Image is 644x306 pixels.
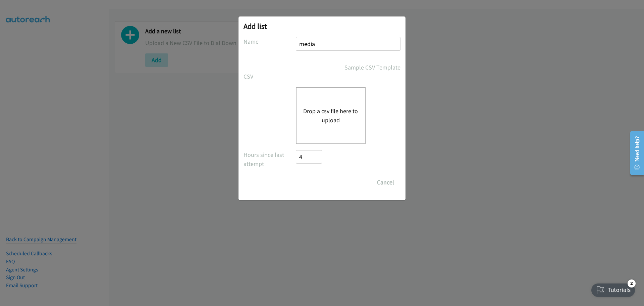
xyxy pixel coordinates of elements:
[244,21,400,31] h2: Add list
[587,277,639,301] iframe: Checklist
[244,72,296,81] label: CSV
[303,106,358,125] button: Drop a csv file here to upload
[244,37,296,46] label: Name
[625,126,644,180] iframe: Resource Center
[344,63,400,72] a: Sample CSV Template
[371,176,400,189] button: Cancel
[244,150,296,168] label: Hours since last attempt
